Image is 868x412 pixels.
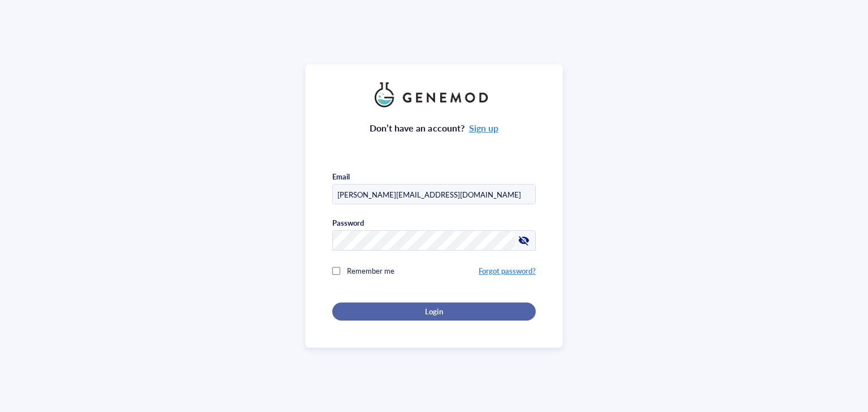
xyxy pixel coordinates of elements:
img: genemod_logo_light-BcqUzbGq.png [375,82,493,107]
div: Don’t have an account? [370,121,498,135]
div: Email [332,172,350,182]
span: Login [425,306,442,317]
a: Sign up [469,121,498,134]
a: Forgot password? [479,265,536,276]
div: Password [332,218,364,228]
button: Login [332,303,536,321]
span: Remember me [347,265,394,276]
